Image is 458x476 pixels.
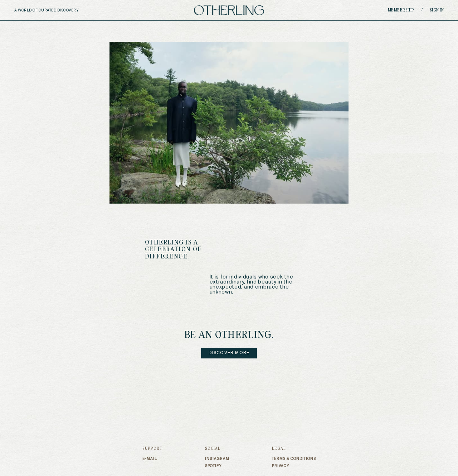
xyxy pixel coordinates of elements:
a: Terms & Conditions [272,457,316,461]
h3: Legal [272,447,316,451]
p: It is for individuals who seek the extraordinary, find beauty in the unexpected, and embrace the ... [210,275,313,295]
img: image [109,42,349,204]
a: Discover more [201,348,257,358]
a: Privacy [272,464,316,468]
h3: Support [142,447,162,451]
h4: be an Otherling. [184,330,274,341]
h3: Social [205,447,229,451]
a: E-mail [142,457,162,461]
a: Membership [388,8,414,13]
span: / [422,8,423,13]
h5: A WORLD OF CURATED DISCOVERY. [14,8,111,13]
a: Instagram [205,457,229,461]
a: Sign in [430,8,444,13]
h1: OTHERLING IS A CELEBRATION OF DIFFERENCE. [145,239,239,260]
img: logo [194,5,264,15]
a: Spotify [205,464,229,468]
